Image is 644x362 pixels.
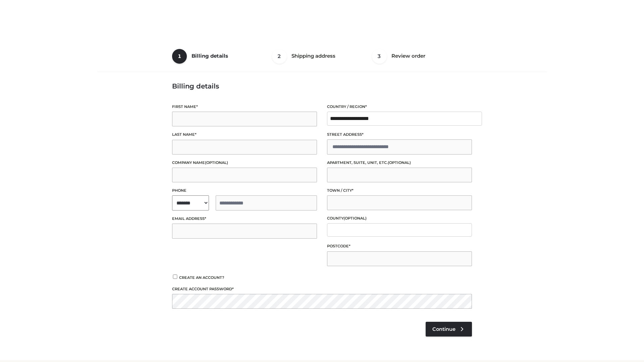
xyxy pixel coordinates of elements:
input: Create an account? [172,275,178,279]
label: First name [172,104,317,110]
span: 2 [272,49,287,64]
label: Apartment, suite, unit, etc. [327,160,472,166]
span: (optional) [388,160,411,165]
span: (optional) [205,160,228,165]
label: Company name [172,160,317,166]
label: Country / Region [327,104,472,110]
label: Last name [172,131,317,138]
span: Review order [391,53,425,59]
label: Phone [172,187,317,194]
label: Town / City [327,187,472,194]
span: 1 [172,49,187,64]
label: Postcode [327,243,472,249]
label: Create account password [172,286,472,292]
span: Create an account? [179,275,224,280]
h3: Billing details [172,82,472,90]
span: 3 [372,49,387,64]
span: Continue [432,326,455,332]
label: Email address [172,216,317,222]
a: Continue [426,322,472,337]
span: (optional) [343,216,367,221]
span: Billing details [192,53,228,59]
span: Shipping address [291,53,335,59]
label: Street address [327,131,472,138]
label: County [327,215,472,222]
